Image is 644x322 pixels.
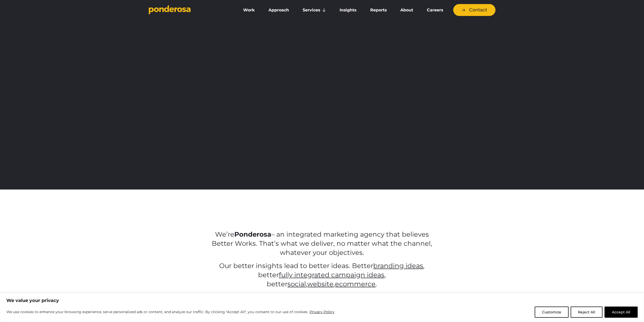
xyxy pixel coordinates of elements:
a: Approach [263,5,295,15]
a: Careers [421,5,449,15]
a: Insights [334,5,362,15]
p: Our better insights lead to better ideas. Better , better , better , , . [208,261,436,289]
a: Reports [364,5,392,15]
a: ecommerce [335,280,376,288]
button: Accept All [605,307,638,318]
a: About [394,5,419,15]
a: Go to homepage [149,5,230,15]
strong: Ponderosa [234,230,271,238]
a: Services [297,5,332,15]
a: fully integrated campaign ideas [279,271,384,279]
p: We’re – an integrated marketing agency that believes Better Works. That’s what we deliver, no mat... [208,230,436,257]
a: Contact [453,4,495,16]
a: social [287,280,306,288]
a: website [307,280,334,288]
p: We value your privacy [6,297,638,304]
button: Customize [535,307,569,318]
button: Reject All [571,307,603,318]
a: Privacy Policy [309,309,335,315]
p: We use cookies to enhance your browsing experience, serve personalized ads or content, and analyz... [6,309,335,315]
a: Work [237,5,261,15]
a: branding ideas [373,262,423,270]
